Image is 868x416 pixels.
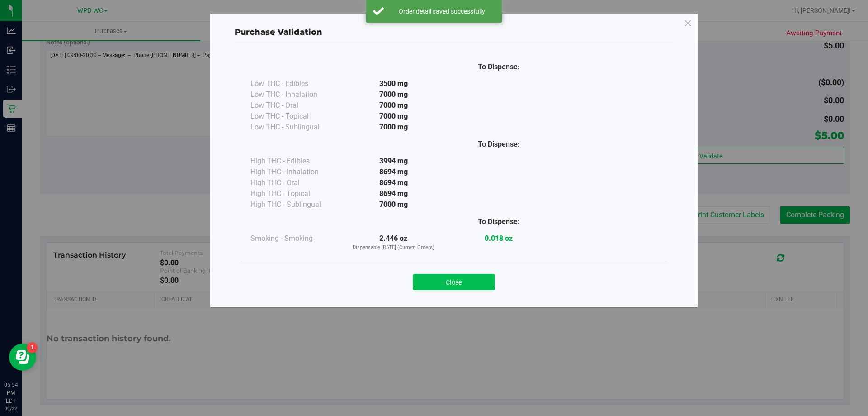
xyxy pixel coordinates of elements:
[250,89,341,100] div: Low THC - Inhalation
[235,27,322,37] span: Purchase Validation
[341,100,446,111] div: 7000 mg
[446,139,552,150] div: To Dispense:
[9,344,36,371] iframe: Resource center
[250,188,341,199] div: High THC - Topical
[341,78,446,89] div: 3500 mg
[389,7,495,16] div: Order detail saved successfully
[250,78,341,89] div: Low THC - Edibles
[446,62,552,72] div: To Dispense:
[341,122,446,133] div: 7000 mg
[341,167,446,177] div: 8694 mg
[485,234,513,243] strong: 0.018 oz
[341,156,446,167] div: 3994 mg
[341,233,446,252] div: 2.446 oz
[341,177,446,188] div: 8694 mg
[341,188,446,199] div: 8694 mg
[250,156,341,167] div: High THC - Edibles
[250,199,341,210] div: High THC - Sublingual
[341,111,446,122] div: 7000 mg
[341,244,446,252] p: Dispensable [DATE] (Current Orders)
[250,233,341,244] div: Smoking - Smoking
[27,342,38,353] iframe: Resource center unread badge
[250,167,341,177] div: High THC - Inhalation
[341,199,446,210] div: 7000 mg
[250,122,341,133] div: Low THC - Sublingual
[446,216,552,227] div: To Dispense:
[250,111,341,122] div: Low THC - Topical
[250,100,341,111] div: Low THC - Oral
[413,274,495,290] button: Close
[250,177,341,188] div: High THC - Oral
[341,89,446,100] div: 7000 mg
